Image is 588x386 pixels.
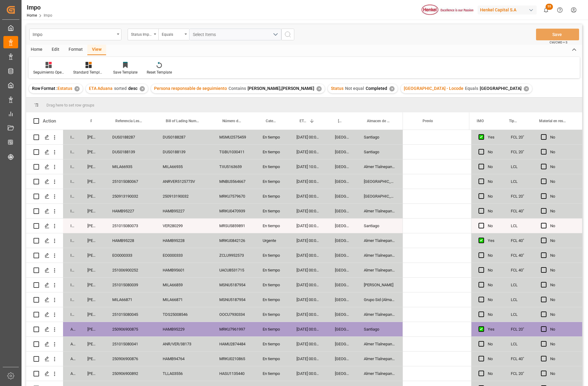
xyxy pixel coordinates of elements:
div: [GEOGRAPHIC_DATA] [328,322,356,336]
div: En tiempo [255,248,289,263]
div: Press SPACE to select this row. [26,278,403,292]
div: No [550,248,575,263]
div: En tiempo [255,366,289,381]
div: Arrived [63,337,80,351]
div: Press SPACE to select this row. [26,248,403,263]
div: [GEOGRAPHIC_DATA] [328,233,356,248]
div: Almer Tlalnepantla [356,263,403,277]
div: ZCLU9952573 [212,248,255,263]
div: LCL [503,159,534,174]
button: Save [536,29,579,40]
div: MSMU2575459 [212,130,255,144]
div: DUS0188287 [155,130,212,144]
div: In progress [63,189,80,203]
div: No [550,337,575,351]
div: Arrived [63,366,80,381]
div: VER280299 [155,219,212,233]
div: [DATE] 00:00:00 [289,366,328,381]
div: Press SPACE to select this row. [471,145,582,159]
div: FCL 40" [503,248,534,263]
div: [PERSON_NAME] [80,233,105,248]
div: In progress [63,145,80,159]
div: MILA66935 [105,159,155,174]
div: TDS25008546 [155,307,212,322]
span: Ctrl/CMD + S [550,40,567,45]
div: ANR/VER/38173 [155,337,212,351]
div: DUS0188287 [105,130,155,144]
div: In progress [63,278,80,292]
div: Press SPACE to select this row. [26,159,403,174]
div: HASU1135440 [212,366,255,381]
div: MRSU5859891 [212,219,255,233]
div: Grupo Sid (Almacenaje y Distribucion AVIOR) [356,292,403,307]
div: Press SPACE to select this row. [26,337,403,352]
div: Action [43,118,56,124]
div: En tiempo [255,204,289,218]
div: DUS0188139 [105,145,155,159]
div: En tiempo [255,219,289,233]
div: Santiago [356,145,403,159]
div: TIIU5163659 [212,159,255,174]
div: [PERSON_NAME] [80,337,105,351]
div: No [488,175,496,189]
div: LCL [503,219,534,233]
div: [PERSON_NAME] [80,219,105,233]
div: Press SPACE to select this row. [471,337,582,352]
div: En tiempo [255,145,289,159]
div: Format [64,45,87,55]
div: Standard Templates [73,70,104,75]
span: Drag here to set row groups [46,103,94,107]
div: Almer Tlalnepantla [356,159,403,174]
div: DUS0188139 [155,145,212,159]
div: ANRVER5125773V [155,174,212,189]
div: Yes [488,234,496,248]
div: Press SPACE to select this row. [26,292,403,307]
div: Status Importación [131,30,152,37]
div: En tiempo [255,130,289,144]
div: No [550,293,575,307]
div: Press SPACE to select this row. [471,278,582,292]
span: desc [128,86,137,91]
div: FCL 40" [503,233,534,248]
div: HAMB95227 [155,204,212,218]
div: In progress [63,248,80,263]
div: ✕ [74,86,80,91]
div: 251015080067 [105,174,155,189]
span: Previo [423,119,433,123]
div: Press SPACE to select this row. [471,307,582,322]
div: Yes [488,130,496,144]
span: Not equal [345,86,364,91]
div: Almer Tlalnepantla [356,204,403,218]
div: Press SPACE to select this row. [471,233,582,248]
div: No [550,175,575,189]
div: Press SPACE to select this row. [26,189,403,204]
div: LCL [503,174,534,189]
span: Almacen de entrega [367,119,390,123]
div: [DATE] 00:00:00 [289,307,328,322]
div: [GEOGRAPHIC_DATA] [328,219,356,233]
div: [GEOGRAPHIC_DATA] [328,278,356,292]
div: In progress [63,174,80,189]
span: IMO [477,119,484,123]
div: [GEOGRAPHIC_DATA] [328,248,356,263]
div: MRKU0470939 [212,204,255,218]
div: Santiago [356,322,403,336]
div: MILA66859 [155,278,212,292]
div: Press SPACE to select this row. [26,219,403,233]
div: 251015080045 [105,307,155,322]
div: No [488,337,496,351]
div: Almer Tlalnepantla [356,248,403,263]
div: [DATE] 00:00:00 [289,248,328,263]
div: OOCU7930334 [212,307,255,322]
div: [PERSON_NAME] [356,278,403,292]
span: ETA Aduana [89,86,113,91]
div: Almer Tlalnepantla [356,366,403,381]
span: [GEOGRAPHIC_DATA] - Locode [338,119,344,123]
div: EO0000333 [105,248,155,263]
button: search button [281,29,294,40]
div: [DATE] 00:00:00 [289,322,328,336]
div: Arrived [63,352,80,366]
div: HAMB95229 [155,322,212,336]
div: No [550,352,575,366]
div: [PERSON_NAME] [80,352,105,366]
